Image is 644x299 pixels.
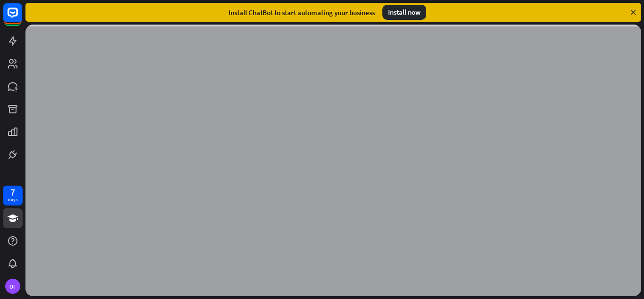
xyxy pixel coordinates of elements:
[382,5,426,20] div: Install now
[229,8,375,17] div: Install ChatBot to start automating your business
[5,279,20,294] div: OF
[8,196,17,203] div: days
[10,188,15,196] div: 7
[3,186,23,205] a: 7 days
